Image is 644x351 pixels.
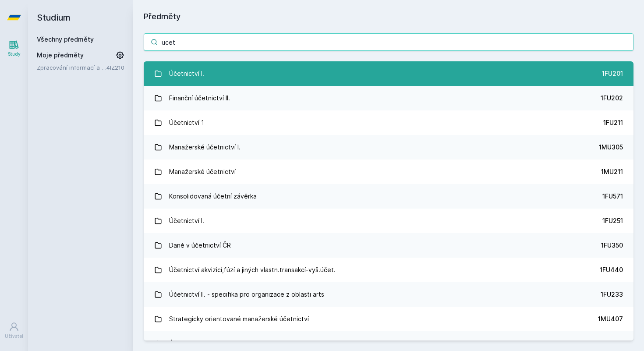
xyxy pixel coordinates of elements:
[2,317,26,344] a: Uživatel
[602,216,623,225] div: 1FU251
[599,143,623,152] div: 1MU305
[37,51,84,60] span: Moje předměty
[601,290,623,299] div: 1FU233
[144,110,633,135] a: Účetnictví 1 1FU211
[169,65,204,82] div: Účetnictví I.
[169,212,204,230] div: Účetnictví I.
[169,188,257,205] div: Konsolidovaná účetní závěrka
[603,118,623,127] div: 1FU211
[169,310,309,328] div: Strategicky orientované manažerské účetnictví
[37,35,94,43] a: Všechny předměty
[106,64,124,71] a: 4IZ210
[600,266,623,274] div: 1FU440
[144,184,633,209] a: Konsolidovaná účetní závěrka 1FU571
[144,135,633,160] a: Manažerské účetnictví I. 1MU305
[598,315,623,323] div: 1MU407
[144,86,633,110] a: Finanční účetnictví II. 1FU202
[144,11,633,23] h1: Předměty
[602,192,623,201] div: 1FU571
[144,160,633,184] a: Manažerské účetnictví 1MU211
[144,33,633,51] input: Název nebo ident předmětu…
[169,237,231,254] div: Daně v účetnictví ČR
[144,233,633,258] a: Daně v účetnictví ČR 1FU350
[169,163,236,181] div: Manažerské účetnictví
[144,307,633,331] a: Strategicky orientované manažerské účetnictví 1MU407
[8,51,21,57] div: Study
[169,138,241,156] div: Manažerské účetnictví I.
[144,61,633,86] a: Účetnictví I. 1FU201
[601,241,623,250] div: 1FU350
[37,63,106,72] a: Zpracování informací a znalostí
[601,167,623,176] div: 1MU211
[144,209,633,233] a: Účetnictví I. 1FU251
[602,69,623,78] div: 1FU201
[144,258,633,282] a: Účetnictví akvizicí,fúzí a jiných vlastn.transakcí-vyš.účet. 1FU440
[144,282,633,307] a: Účetnictví II. - specifika pro organizace z oblasti arts 1FU233
[169,261,336,279] div: Účetnictví akvizicí,fúzí a jiných vlastn.transakcí-vyš.účet.
[2,35,26,62] a: Study
[169,114,204,131] div: Účetnictví 1
[169,89,230,107] div: Finanční účetnictví II.
[169,286,324,303] div: Účetnictví II. - specifika pro organizace z oblasti arts
[600,339,623,348] div: 61UZD0
[5,333,23,340] div: Uživatel
[601,94,623,103] div: 1FU202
